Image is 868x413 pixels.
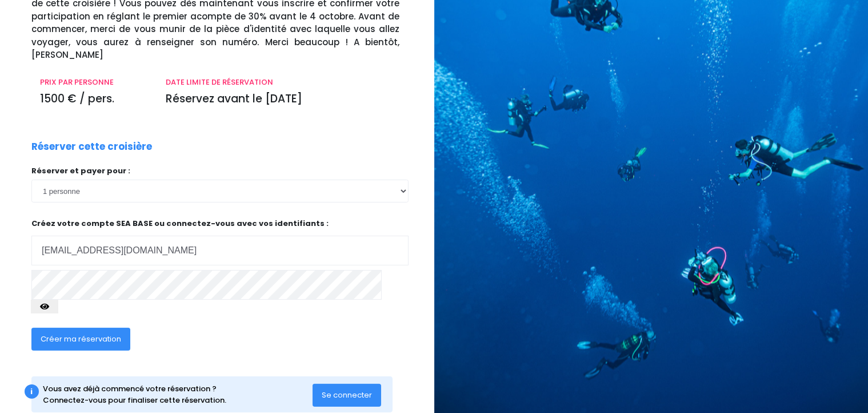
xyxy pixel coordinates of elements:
[322,390,372,400] span: Se connecter
[31,218,409,265] p: Créez votre compte SEA BASE ou connectez-vous avec vos identifiants :
[31,165,409,177] p: Réserver et payer pour :
[313,390,381,399] a: Se connecter
[41,333,121,344] span: Créer ma réservation
[31,236,409,265] input: Adresse email
[25,384,39,399] div: i
[313,384,381,407] button: Se connecter
[31,140,152,154] p: Réserver cette croisière
[166,77,400,88] p: DATE LIMITE DE RÉSERVATION
[40,77,149,88] p: PRIX PAR PERSONNE
[43,383,313,406] div: Vous avez déjà commencé votre réservation ? Connectez-vous pour finaliser cette réservation.
[166,91,400,108] p: Réservez avant le [DATE]
[40,91,149,108] p: 1500 € / pers.
[31,328,130,351] button: Créer ma réservation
